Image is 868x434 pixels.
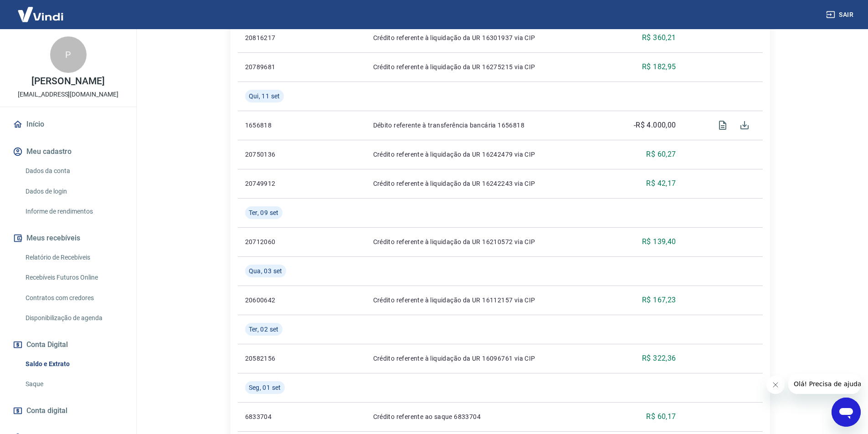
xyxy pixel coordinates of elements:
[712,114,734,136] span: Visualizar
[832,398,861,427] iframe: Botão para abrir a janela de mensagens
[245,121,309,130] p: 1656818
[50,36,87,73] div: P
[245,412,309,421] p: 6833704
[373,237,599,246] p: Crédito referente à liquidação da UR 16210572 via CIP
[249,383,281,392] span: Seg, 01 set
[22,289,125,307] a: Contratos com credores
[11,0,70,28] img: Vindi
[11,114,125,134] a: Início
[734,114,755,136] span: Download
[22,375,125,393] a: Saque
[31,77,104,86] p: [PERSON_NAME]
[373,296,599,305] p: Crédito referente à liquidação da UR 16112157 via CIP
[22,248,125,267] a: Relatório de Recebíveis
[373,354,599,363] p: Crédito referente à liquidação da UR 16096761 via CIP
[373,179,599,188] p: Crédito referente à liquidação da UR 16242243 via CIP
[11,142,125,162] button: Meu cadastro
[11,228,125,248] button: Meus recebíveis
[766,376,785,394] iframe: Fechar mensagem
[788,374,861,394] iframe: Mensagem da empresa
[22,162,125,180] a: Dados da conta
[5,6,77,14] span: Olá! Precisa de ajuda?
[245,150,309,159] p: 20750136
[642,61,676,72] p: R$ 182,95
[18,90,118,99] p: [EMAIL_ADDRESS][DOMAIN_NAME]
[646,149,676,160] p: R$ 60,27
[249,325,279,334] span: Ter, 02 set
[245,179,309,188] p: 20749912
[642,32,676,43] p: R$ 360,21
[249,266,282,276] span: Qua, 03 set
[249,208,279,217] span: Ter, 09 set
[373,150,599,159] p: Crédito referente à liquidação da UR 16242479 via CIP
[642,353,676,364] p: R$ 322,36
[245,33,309,42] p: 20816217
[646,178,676,189] p: R$ 42,17
[245,237,309,246] p: 20712060
[11,401,125,421] a: Conta digital
[373,33,599,42] p: Crédito referente à liquidação da UR 16301937 via CIP
[245,296,309,305] p: 20600642
[22,309,125,327] a: Disponibilização de agenda
[26,404,67,417] span: Conta digital
[642,236,676,247] p: R$ 139,40
[642,295,676,306] p: R$ 167,23
[11,335,125,355] button: Conta Digital
[22,355,125,373] a: Saldo e Extrato
[373,62,599,71] p: Crédito referente à liquidação da UR 16275215 via CIP
[373,412,599,421] p: Crédito referente ao saque 6833704
[646,411,676,422] p: R$ 60,17
[373,121,599,130] p: Débito referente à transferência bancária 1656818
[824,6,857,23] button: Sair
[634,120,676,131] p: -R$ 4.000,00
[22,268,125,287] a: Recebíveis Futuros Online
[22,202,125,221] a: Informe de rendimentos
[245,62,309,71] p: 20789681
[245,354,309,363] p: 20582156
[249,92,280,101] span: Qui, 11 set
[22,182,125,201] a: Dados de login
